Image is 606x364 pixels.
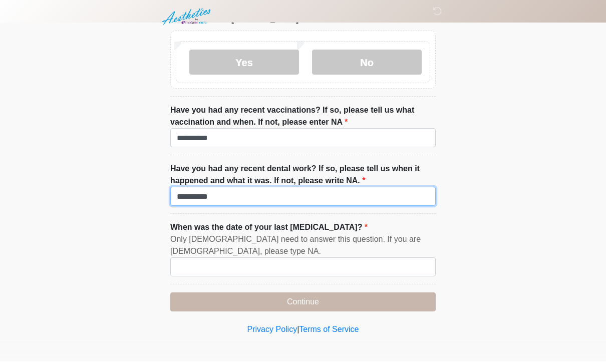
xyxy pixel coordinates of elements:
[170,295,436,314] button: Continue
[170,107,436,131] label: Have you had any recent vaccinations? If so, please tell us what vaccination and when. If not, pl...
[170,165,436,189] label: Have you had any recent dental work? If so, please tell us when it happened and what it was. If n...
[170,224,368,236] label: When was the date of your last [MEDICAL_DATA]?
[299,327,359,336] a: Terms of Service
[170,236,436,260] div: Only [DEMOGRAPHIC_DATA] need to answer this question. If you are [DEMOGRAPHIC_DATA], please type NA.
[312,52,422,77] label: No
[297,327,299,336] a: |
[189,52,299,77] label: Yes
[247,327,297,336] a: Privacy Policy
[160,8,215,31] img: Aesthetics by Emediate Cure Logo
